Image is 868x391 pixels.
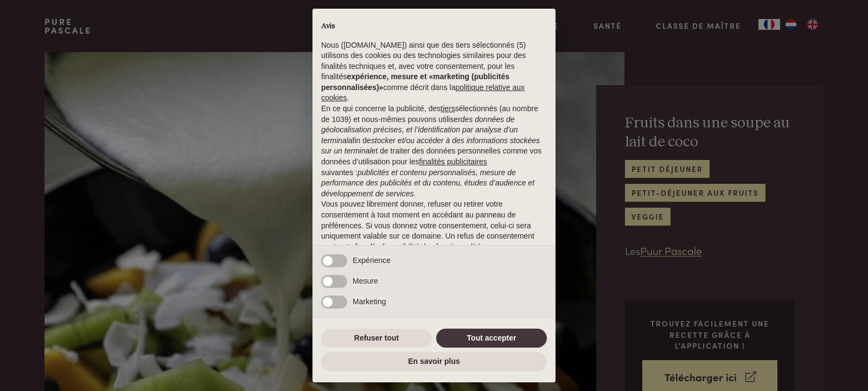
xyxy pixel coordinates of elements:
[321,352,547,371] button: En savoir plus
[419,157,487,168] button: finalités publicitaires
[441,104,455,114] button: tiers
[321,136,540,156] em: stocker et/ou accéder à des informations stockées sur un terminal
[436,329,547,348] button: Tout accepter
[321,168,534,198] em: publicités et contenu personnalisés, mesure de performance des publicités et du contenu, études d...
[321,72,509,92] strong: expérience, mesure et «marketing (publicités personnalisées)»
[321,329,432,348] button: Refuser tout
[321,22,547,31] h2: Avis
[353,297,386,306] span: Marketing
[321,199,547,252] p: Vous pouvez librement donner, refuser ou retirer votre consentement à tout moment en accédant au ...
[321,115,518,145] em: des données de géolocalisation précises, et l’identification par analyse d’un terminal
[321,40,547,104] p: Nous ([DOMAIN_NAME]) ainsi que des tiers sélectionnés (5) utilisons des cookies ou des technologi...
[353,256,391,265] span: Expérience
[321,104,547,199] p: En ce qui concerne la publicité, des sélectionnés (au nombre de 1039) et nous-mêmes pouvons utili...
[353,277,378,285] span: Mesure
